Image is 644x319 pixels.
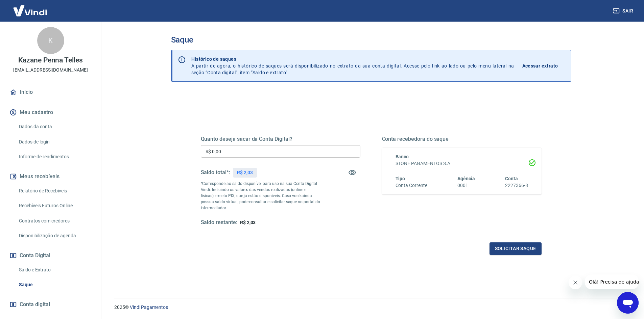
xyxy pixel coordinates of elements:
[457,176,475,181] span: Agência
[20,300,50,309] span: Conta digital
[4,5,57,10] span: Olá! Precisa de ajuda?
[171,35,571,45] h3: Saque
[396,154,409,159] span: Banco
[457,182,475,189] h6: 0001
[8,85,93,100] a: Início
[37,27,64,54] div: K
[201,136,360,142] h5: Quanto deseja sacar da Conta Digital?
[382,136,542,142] h5: Conta recebedora do saque
[522,62,558,69] p: Acessar extrato
[612,5,636,17] button: Sair
[8,248,93,263] button: Conta Digital
[201,169,230,176] h5: Saldo total*:
[16,120,93,134] a: Dados da conta
[396,176,405,181] span: Tipo
[114,304,628,311] p: 2025 ©
[16,150,93,164] a: Informe de rendimentos
[585,274,639,289] iframe: Mensagem da empresa
[505,182,528,189] h6: 2227366-8
[617,292,639,314] iframe: Botão para abrir a janela de mensagens
[13,67,88,74] p: [EMAIL_ADDRESS][DOMAIN_NAME]
[8,169,93,184] button: Meus recebíveis
[130,304,168,310] a: Vindi Pagamentos
[8,0,52,21] img: Vindi
[191,56,514,76] p: A partir de agora, o histórico de saques será disponibilizado no extrato da sua conta digital. Ac...
[16,184,93,198] a: Relatório de Recebíveis
[16,278,93,292] a: Saque
[396,182,427,189] h6: Conta Corrente
[16,263,93,277] a: Saldo e Extrato
[522,56,566,76] a: Acessar extrato
[240,220,256,225] span: R$ 2,03
[191,56,514,62] p: Histórico de saques
[201,181,320,211] p: *Corresponde ao saldo disponível para uso na sua Conta Digital Vindi. Incluindo os valores das ve...
[490,242,542,255] button: Solicitar saque
[16,199,93,213] a: Recebíveis Futuros Online
[396,160,528,167] h6: STONE PAGAMENTOS S.A
[569,276,582,289] iframe: Fechar mensagem
[237,169,253,176] p: R$ 2,03
[18,57,83,64] p: Kazane Penna Telles
[8,105,93,120] button: Meu cadastro
[16,135,93,149] a: Dados de login
[505,176,518,181] span: Conta
[201,219,237,226] h5: Saldo restante:
[8,297,93,312] a: Conta digital
[16,229,93,243] a: Disponibilização de agenda
[16,214,93,228] a: Contratos com credores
